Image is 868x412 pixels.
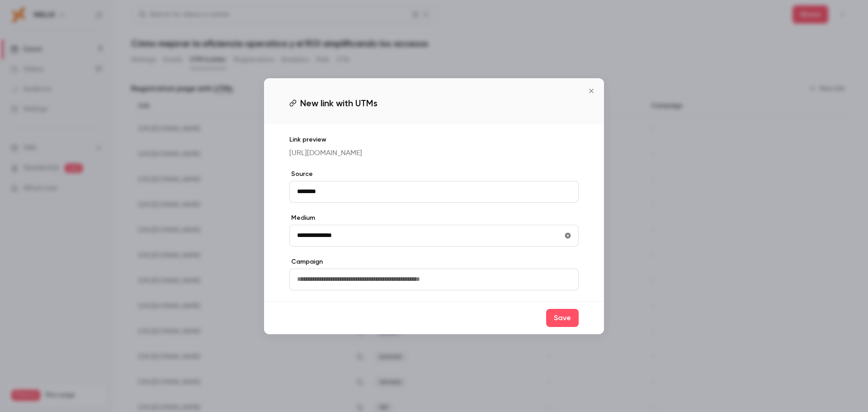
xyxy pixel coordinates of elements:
[546,309,579,327] button: Save
[289,170,579,179] label: Source
[289,213,579,223] label: Medium
[300,96,377,110] span: New link with UTMs
[289,148,579,159] p: [URL][DOMAIN_NAME]
[289,135,579,144] p: Link preview
[561,228,575,243] button: utmMedium
[289,257,579,266] label: Campaign
[582,82,600,100] button: Close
